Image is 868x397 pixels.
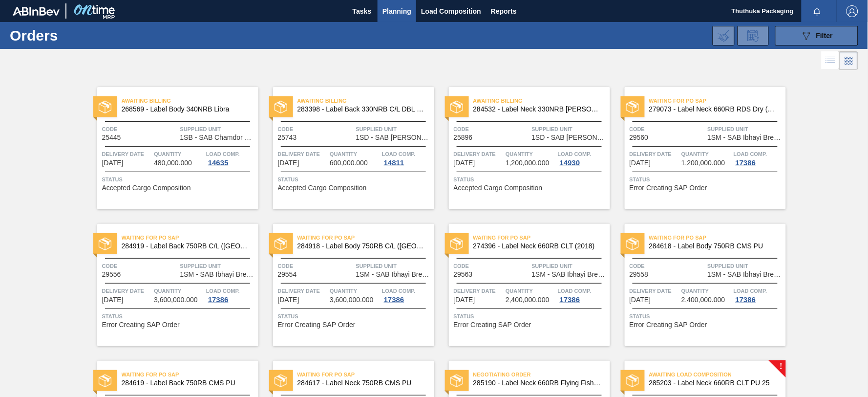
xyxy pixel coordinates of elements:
span: Quantity [681,149,731,159]
span: Quantity [330,286,380,296]
span: 1SM - SAB Ibhayi Brewery [708,271,783,278]
a: Load Comp.14930 [558,149,608,167]
div: Import Order Negotiation [713,26,735,45]
a: statusWaiting for PO SAP284918 - Label Body 750RB C/L ([GEOGRAPHIC_DATA])Code29554Supplied Unit1S... [258,224,434,346]
span: 284919 - Label Back 750RB C/L (Hogwarts) [122,243,251,250]
img: status [275,375,287,387]
span: Code [454,124,529,134]
span: Supplied Unit [356,124,432,134]
span: Code [102,261,178,271]
span: 1SB - SAB Chamdor Brewery [180,134,256,141]
img: status [450,238,463,250]
div: 14930 [558,159,582,167]
span: Load Comp. [734,286,767,296]
span: Quantity [681,286,731,296]
span: 3,600,000.000 [154,296,198,304]
span: 29560 [630,134,649,141]
span: 284618 - Label Body 750RB CMS PU [649,243,778,250]
span: 284619 - Label Back 750RB CMS PU [122,379,251,387]
span: Delivery Date [102,286,152,296]
span: Status [454,311,608,321]
span: Planning [382,5,411,17]
span: Status [102,175,256,184]
span: Error Creating SAP Order [102,321,180,329]
div: 14635 [206,159,231,167]
span: Error Creating SAP Order [630,321,707,329]
span: Delivery Date [630,149,679,159]
a: statusWaiting for PO SAP274396 - Label Neck 660RB CLT (2018)Code29563Supplied Unit1SM - SAB Ibhay... [434,224,610,346]
span: 1SM - SAB Ibhayi Brewery [532,271,608,278]
span: 1SD - SAB Rosslyn Brewery [356,134,432,141]
span: Status [278,175,432,184]
span: 285203 - Label Neck 660RB CLT PU 25 [649,379,778,387]
span: Waiting for PO SAP [297,233,434,243]
span: Error Creating SAP Order [454,321,531,329]
span: Status [278,311,432,321]
a: statusAwaiting Billing283398 - Label Back 330NRB C/L DBL 4X6 Booster 2Code25743Supplied Unit1SD -... [258,87,434,209]
span: 07/05/2025 [454,296,475,304]
span: 1SD - SAB Rosslyn Brewery [532,134,608,141]
a: Load Comp.17386 [734,286,783,304]
div: Card Vision [840,51,858,70]
img: status [626,101,639,113]
a: statusWaiting for PO SAP284618 - Label Body 750RB CMS PUCode29558Supplied Unit1SM - SAB Ibhayi Br... [610,224,786,346]
img: TNhmsLtSVTkK8tSr43FrP2fwEKptu5GPRR3wAAAABJRU5ErkJggg== [13,7,60,16]
span: 1,200,000.000 [681,159,725,167]
span: Delivery Date [454,286,504,296]
span: Status [102,311,256,321]
span: 01/25/2025 [454,159,475,167]
span: Status [630,311,783,321]
span: Accepted Cargo Composition [278,184,367,192]
span: 3,600,000.000 [330,296,374,304]
span: 07/04/2025 [630,159,651,167]
img: Logout [847,5,858,17]
button: Filter [775,26,858,45]
img: status [99,238,111,250]
span: 25743 [278,134,297,141]
span: Load Composition [421,5,481,17]
div: 17386 [558,296,582,304]
span: Code [278,124,354,134]
span: Load Comp. [558,149,592,159]
span: Quantity [154,286,204,296]
span: 29563 [454,271,473,278]
span: Supplied Unit [708,124,783,134]
img: status [99,101,111,113]
span: Reports [491,5,517,17]
span: 600,000.000 [330,159,368,167]
span: Delivery Date [278,286,328,296]
span: 1SM - SAB Ibhayi Brewery [356,271,432,278]
span: Accepted Cargo Composition [102,184,191,192]
span: Code [102,124,178,134]
span: Waiting for PO SAP [297,370,434,379]
span: Code [454,261,529,271]
span: 01/06/2025 [102,159,124,167]
span: Load Comp. [734,149,767,159]
span: 2,400,000.000 [506,296,550,304]
div: 17386 [206,296,231,304]
div: 14811 [382,159,406,167]
img: status [99,375,111,387]
a: Load Comp.17386 [558,286,608,304]
img: status [275,238,287,250]
span: 29554 [278,271,297,278]
span: 2,400,000.000 [681,296,725,304]
span: Load Comp. [382,149,416,159]
span: Load Comp. [558,286,592,296]
span: Load Comp. [382,286,416,296]
span: Waiting for PO SAP [122,370,258,379]
span: Code [278,261,354,271]
span: Code [630,261,705,271]
span: Waiting for PO SAP [649,96,786,106]
span: 07/04/2025 [102,296,124,304]
div: 17386 [734,159,758,167]
button: Notifications [802,4,833,18]
span: 1,200,000.000 [506,159,550,167]
span: 284617 - Label Neck 750RB CMS PU [297,379,426,387]
span: Quantity [506,286,555,296]
span: Awaiting Billing [297,96,434,106]
span: Supplied Unit [180,261,256,271]
span: 01/18/2025 [278,159,299,167]
span: 1SM - SAB Ibhayi Brewery [708,134,783,141]
span: 29558 [630,271,649,278]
